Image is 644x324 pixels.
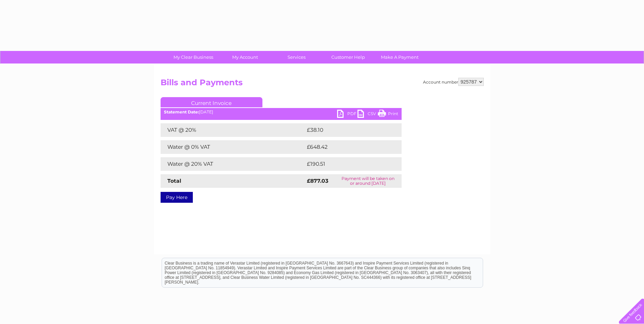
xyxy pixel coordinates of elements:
div: Clear Business is a trading name of Verastar Limited (registered in [GEOGRAPHIC_DATA] No. 3667643... [162,4,483,33]
td: VAT @ 20% [161,123,305,137]
a: My Account [217,51,273,64]
a: Customer Help [320,51,376,64]
td: Water @ 0% VAT [161,140,305,154]
strong: £877.03 [307,178,328,184]
b: Statement Date: [164,109,199,114]
a: PDF [337,110,357,120]
a: Print [378,110,398,120]
td: £190.51 [305,157,389,171]
a: Services [269,51,325,64]
a: Pay Here [161,192,193,203]
div: Account number [423,78,484,86]
strong: Total [167,178,181,184]
td: £648.42 [305,140,390,154]
h2: Bills and Payments [161,78,484,91]
a: CSV [357,110,378,120]
a: My Clear Business [165,51,221,64]
a: Make A Payment [372,51,428,64]
div: [DATE] [161,110,402,114]
td: Water @ 20% VAT [161,157,305,171]
a: Current Invoice [161,97,262,107]
td: £38.10 [305,123,387,137]
td: Payment will be taken on or around [DATE] [334,174,401,188]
